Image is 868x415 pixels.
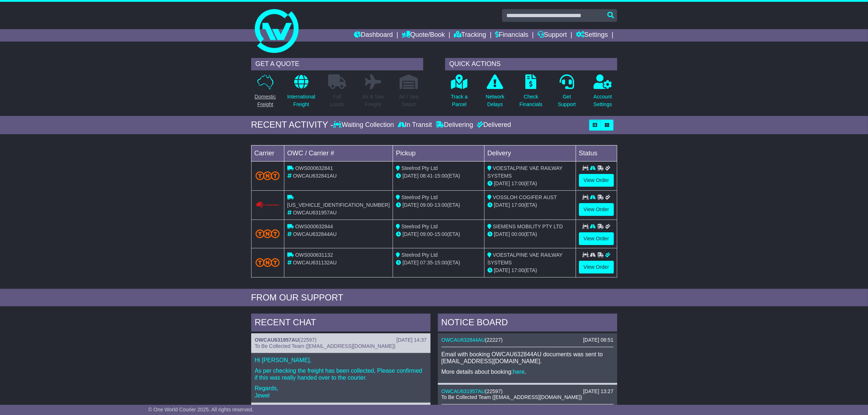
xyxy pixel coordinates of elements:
p: Air / Sea Depot [399,93,419,108]
span: 09:00 [420,231,433,237]
span: 15:00 [435,260,447,265]
p: Track a Parcel [451,93,468,108]
div: - (ETA) [396,172,481,180]
a: here [513,369,525,375]
div: RECENT CHAT [251,314,431,333]
span: OWCAU631132AU [293,260,337,265]
span: 22597 [301,337,315,343]
div: (ETA) [487,180,573,187]
p: Check Financials [519,93,542,108]
span: [DATE] [402,202,419,208]
td: Carrier [251,145,284,161]
a: NetworkDelays [485,74,505,112]
span: 08:41 [420,173,433,179]
div: ( ) [441,337,614,343]
span: 00:00 [511,231,524,237]
td: OWC / Carrier # [284,145,393,161]
span: [DATE] [494,231,510,237]
img: TNT_Domestic.png [256,258,280,267]
span: SIEMENS MOBILITY PTY LTD [493,224,563,229]
p: Regards, Jewel [255,385,427,399]
span: OWS000632844 [295,224,333,229]
p: Account Settings [593,93,612,108]
p: Email with booking OWCAU632844AU documents was sent to [EMAIL_ADDRESS][DOMAIN_NAME]. [441,351,614,365]
a: Track aParcel [451,74,468,112]
span: [DATE] [494,181,510,186]
span: Steelrod Pty Ltd [401,252,438,258]
a: DomesticFreight [254,74,276,112]
p: International Freight [287,93,315,108]
div: - (ETA) [396,201,481,209]
a: Settings [576,29,608,42]
td: Delivery [484,145,576,161]
p: Network Delays [486,93,504,108]
a: Financials [495,29,528,42]
div: Waiting Collection [333,121,396,129]
span: OWCAU632844AU [293,231,337,237]
div: Delivered [475,121,511,129]
span: To Be Collected Team ([EMAIL_ADDRESS][DOMAIN_NAME]) [255,343,396,349]
td: Status [576,145,617,161]
span: To Be Collected Team ([EMAIL_ADDRESS][DOMAIN_NAME]) [441,394,582,400]
div: - (ETA) [396,230,481,238]
span: OWCAU632841AU [293,173,337,179]
div: RECENT ACTIVITY - [251,120,334,130]
span: [US_VEHICLE_IDENTIFICATION_NUMBER] [287,202,390,208]
p: More details about booking: . [441,368,614,375]
span: [DATE] [494,202,510,208]
a: Quote/Book [402,29,445,42]
span: Steelrod Pty Ltd [401,224,438,229]
span: 22227 [487,337,501,343]
span: Steelrod Pty Ltd [401,194,438,200]
p: Domestic Freight [254,93,276,108]
a: OWCAU632844AU [441,337,485,343]
div: GET A QUOTE [251,58,423,70]
span: OWCAU631957AU [293,210,337,216]
span: 22597 [487,388,501,394]
p: Hi [PERSON_NAME], [255,357,427,364]
p: Get Support [558,93,576,108]
a: View Order [579,174,614,187]
a: OWCAU631957AU [441,388,485,394]
a: InternationalFreight [287,74,316,112]
a: GetSupport [557,74,576,112]
div: In Transit [396,121,434,129]
span: 15:00 [435,231,447,237]
span: VOESTALPINE VAE RAILWAY SYSTEMS [487,252,563,265]
span: 09:00 [420,202,433,208]
div: Delivering [434,121,475,129]
span: 17:00 [511,267,524,273]
div: NOTICE BOARD [438,314,617,333]
div: - (ETA) [396,259,481,267]
div: ( ) [255,337,427,343]
a: AccountSettings [593,74,612,112]
div: [DATE] 08:51 [583,337,613,343]
span: Steelrod Pty Ltd [401,165,438,171]
div: FROM OUR SUPPORT [251,292,617,303]
img: TNT_Domestic.png [256,229,280,238]
a: View Order [579,203,614,216]
span: VOSSLOH COGIFER AUST [493,194,557,200]
a: CheckFinancials [519,74,543,112]
span: 17:00 [511,181,524,186]
span: 07:35 [420,260,433,265]
span: [DATE] [402,231,419,237]
span: OWS000632841 [295,165,333,171]
a: Tracking [454,29,486,42]
span: VOESTALPINE VAE RAILWAY SYSTEMS [487,165,563,179]
span: 13:00 [435,202,447,208]
a: OWCAU631957AU [255,337,299,343]
img: TNT_Domestic.png [256,171,280,180]
div: [DATE] 14:37 [396,337,427,343]
span: 15:00 [435,173,447,179]
span: 17:00 [511,202,524,208]
span: [DATE] [494,267,510,273]
a: View Order [579,232,614,245]
div: (ETA) [487,230,573,238]
a: Dashboard [354,29,393,42]
span: © One World Courier 2025. All rights reserved. [148,407,254,412]
div: [DATE] 13:27 [583,388,613,395]
a: View Order [579,261,614,274]
span: [DATE] [402,260,419,265]
p: Full Loads [328,93,346,108]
